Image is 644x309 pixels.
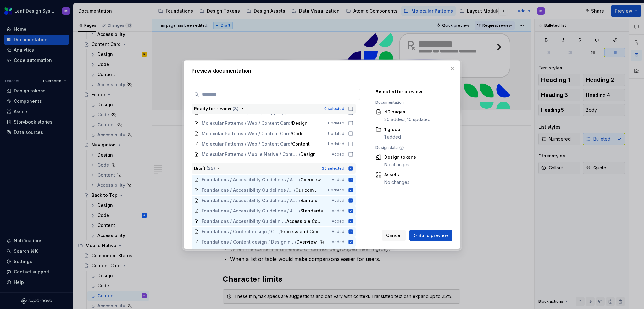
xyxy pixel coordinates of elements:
[202,177,299,183] span: Foundations / Accessibility Guidelines / Accessibility Overview
[322,166,344,171] div: 35 selected
[285,218,286,224] span: /
[294,187,295,193] span: /
[384,162,416,168] div: No changes
[384,172,409,178] div: Assets
[202,151,299,157] span: Molecular Patterns / Mobile Native / Content Card
[382,230,406,241] button: Cancel
[328,188,344,193] span: Updated
[384,154,416,160] div: Design tokens
[384,126,401,133] div: 1 group
[299,151,300,157] span: /
[332,240,344,245] span: Added
[192,104,356,114] button: Ready for review (8)0 selected
[194,165,215,172] div: Draft
[409,230,452,241] button: Build preview
[202,218,285,224] span: Foundations / Accessibility Guidelines
[202,120,291,126] span: Molecular Patterns / Web / Content Card
[332,208,344,213] span: Added
[299,177,300,183] span: /
[384,134,401,140] div: 1 added
[291,120,292,126] span: /
[202,208,299,214] span: Foundations / Accessibility Guidelines / Accessibility Overview
[291,130,292,137] span: /
[296,239,317,245] span: Overview
[281,229,323,235] span: Process and Governance
[295,239,296,245] span: /
[232,106,239,111] span: ( 8 )
[300,177,321,183] span: Overview
[300,151,316,157] span: Design
[279,229,281,235] span: /
[192,163,356,174] button: Draft (35)35 selected
[292,130,305,137] span: Code
[324,106,344,111] div: 0 selected
[332,177,344,182] span: Added
[328,121,344,126] span: Updated
[291,141,292,147] span: /
[192,67,452,74] h2: Preview documentation
[332,198,344,203] span: Added
[375,100,445,105] div: Documentation
[286,218,323,224] span: Accessible Code
[206,166,215,171] span: ( 35 )
[292,141,310,147] span: Content
[419,232,448,239] span: Build preview
[332,219,344,224] span: Added
[300,197,317,204] span: Barriers
[202,187,294,193] span: Foundations / Accessibility Guidelines / Accessibility Overview
[384,109,430,115] div: 40 pages
[300,208,323,214] span: Standards
[384,116,430,123] div: 30 added, 10 updated
[375,89,445,95] div: Selected for preview
[386,232,402,239] span: Cancel
[328,131,344,136] span: Updated
[202,197,299,204] span: Foundations / Accessibility Guidelines / Accessibility Overview
[384,179,409,185] div: No changes
[299,208,300,214] span: /
[202,130,291,137] span: Molecular Patterns / Web / Content Card
[328,141,344,146] span: Updated
[202,141,291,147] span: Molecular Patterns / Web / Content Card
[202,239,295,245] span: Foundations / Content design / Designing content
[299,197,300,204] span: /
[292,120,308,126] span: Design
[332,152,344,157] span: Added
[202,229,279,235] span: Foundations / Content design / Getting started
[332,229,344,234] span: Added
[375,145,445,150] div: Design data
[194,106,239,112] div: Ready for review
[295,187,319,193] span: Our commitment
